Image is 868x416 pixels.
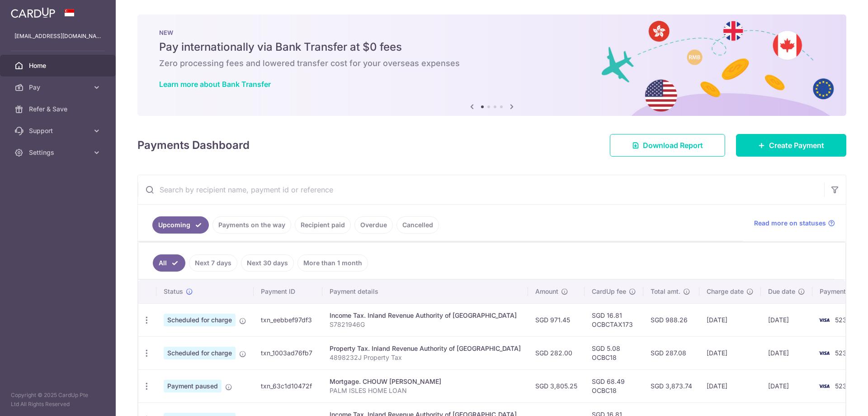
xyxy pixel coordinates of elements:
[29,61,89,70] span: Home
[164,287,183,296] span: Status
[528,303,585,336] td: SGD 971.45
[189,254,237,272] a: Next 7 days
[835,382,849,390] span: 5231
[153,254,185,272] a: All
[585,303,643,336] td: SGD 16.81 OCBCTAX173
[159,80,271,89] a: Learn more about Bank Transfer
[164,380,222,392] span: Payment paused
[330,311,521,320] div: Income Tax. Inland Revenue Authority of [GEOGRAPHIC_DATA]
[643,369,699,402] td: SGD 3,873.74
[254,303,322,336] td: txn_eebbef97df3
[610,134,725,157] a: Download Report
[137,14,846,116] img: Bank transfer banner
[330,353,521,362] p: 4898232J Property Tax
[643,303,699,336] td: SGD 988.26
[699,303,761,336] td: [DATE]
[159,29,825,36] p: NEW
[528,336,585,369] td: SGD 282.00
[707,287,744,296] span: Charge date
[164,314,236,326] span: Scheduled for charge
[643,336,699,369] td: SGD 287.08
[769,140,824,151] span: Create Payment
[295,216,351,234] a: Recipient paid
[761,336,812,369] td: [DATE]
[11,7,55,18] img: CardUp
[29,126,89,135] span: Support
[330,344,521,353] div: Property Tax. Inland Revenue Authority of [GEOGRAPHIC_DATA]
[835,316,849,324] span: 5231
[212,216,291,234] a: Payments on the way
[396,216,439,234] a: Cancelled
[29,105,89,114] span: Refer & Save
[761,369,812,402] td: [DATE]
[138,175,824,204] input: Search by recipient name, payment id or reference
[164,347,236,359] span: Scheduled for charge
[528,369,585,402] td: SGD 3,805.25
[754,219,835,228] a: Read more on statuses
[736,134,846,157] a: Create Payment
[592,287,626,296] span: CardUp fee
[354,216,393,234] a: Overdue
[254,280,322,303] th: Payment ID
[330,377,521,386] div: Mortgage. CHOUW [PERSON_NAME]
[651,287,680,296] span: Total amt.
[699,369,761,402] td: [DATE]
[241,254,294,272] a: Next 30 days
[254,369,322,402] td: txn_63c1d10472f
[815,315,833,325] img: Bank Card
[137,137,250,153] h4: Payments Dashboard
[159,40,825,54] h5: Pay internationally via Bank Transfer at $0 fees
[29,148,89,157] span: Settings
[643,140,703,151] span: Download Report
[330,320,521,329] p: S7821946G
[254,336,322,369] td: txn_1003ad76fb7
[835,349,849,357] span: 5231
[754,219,826,228] span: Read more on statuses
[29,83,89,92] span: Pay
[152,216,209,234] a: Upcoming
[699,336,761,369] td: [DATE]
[815,381,833,392] img: Bank Card
[768,287,795,296] span: Due date
[159,58,825,69] h6: Zero processing fees and lowered transfer cost for your overseas expenses
[322,280,528,303] th: Payment details
[585,336,643,369] td: SGD 5.08 OCBC18
[535,287,558,296] span: Amount
[761,303,812,336] td: [DATE]
[330,386,521,395] p: PALM ISLES HOME LOAN
[815,348,833,359] img: Bank Card
[14,32,101,41] p: [EMAIL_ADDRESS][DOMAIN_NAME]
[297,254,368,272] a: More than 1 month
[585,369,643,402] td: SGD 68.49 OCBC18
